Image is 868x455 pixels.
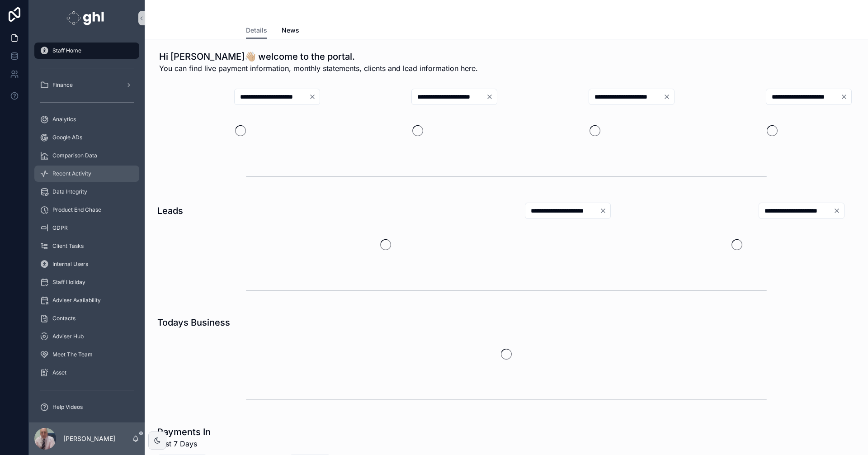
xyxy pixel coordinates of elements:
span: Analytics [52,116,76,123]
span: Google ADs [52,134,82,141]
img: App logo [66,11,107,25]
button: Clear [486,93,497,100]
a: Analytics [34,111,139,128]
button: Clear [599,207,610,214]
span: Product End Chase [52,206,101,213]
span: Staff Home [52,47,81,54]
span: Finance [52,81,73,89]
h1: Payments In [157,426,211,438]
span: You can find live payment information, monthly statements, clients and lead information here. [159,63,478,74]
a: GDPR [34,220,139,236]
button: Clear [840,93,851,100]
span: Help Videos [52,403,83,411]
span: Staff Holiday [52,279,85,286]
a: Staff Holiday [34,274,139,290]
a: Finance [34,77,139,93]
a: News [282,22,299,40]
span: News [282,26,299,35]
button: Clear [309,93,320,100]
span: Data Integrity [52,188,87,195]
span: Details [246,26,267,35]
a: Details [246,22,267,39]
span: Internal Users [52,261,88,268]
a: Meet The Team [34,346,139,363]
span: Adviser Hub [52,333,84,340]
a: Asset [34,365,139,381]
a: Internal Users [34,256,139,272]
div: scrollable content [29,36,145,422]
span: Comparison Data [52,152,97,159]
a: Staff Home [34,43,139,59]
a: Adviser Availability [34,292,139,308]
button: Clear [663,93,674,100]
span: Contacts [52,315,75,322]
p: [PERSON_NAME] [63,434,115,443]
span: Last 7 Days [157,438,211,449]
a: Contacts [34,310,139,327]
h1: Todays Business [157,316,230,329]
a: Google ADs [34,129,139,146]
a: Product End Chase [34,202,139,218]
h1: Leads [157,204,183,217]
a: Comparison Data [34,147,139,164]
a: Adviser Hub [34,328,139,345]
span: Adviser Availability [52,297,101,304]
a: Recent Activity [34,166,139,182]
span: Asset [52,369,66,376]
a: Help Videos [34,399,139,415]
span: Meet The Team [52,351,93,358]
a: Data Integrity [34,184,139,200]
button: Clear [833,207,844,214]
span: GDPR [52,224,68,232]
h1: Hi [PERSON_NAME]👋🏼 welcome to the portal. [159,50,478,63]
span: Client Tasks [52,242,84,250]
a: Client Tasks [34,238,139,254]
span: Recent Activity [52,170,91,177]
